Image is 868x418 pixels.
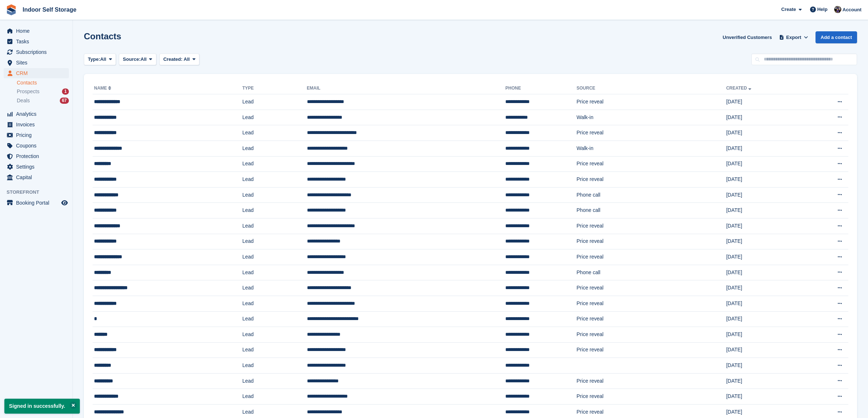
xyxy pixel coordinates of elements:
[100,56,106,63] span: All
[242,265,307,280] td: Lead
[577,83,726,94] th: Source
[242,389,307,405] td: Lead
[242,373,307,389] td: Lead
[4,151,69,161] a: menu
[16,119,60,130] span: Invoices
[84,54,116,66] button: Type: All
[242,172,307,188] td: Lead
[726,234,804,249] td: [DATE]
[726,125,804,141] td: [DATE]
[16,26,60,36] span: Home
[726,389,804,405] td: [DATE]
[726,280,804,296] td: [DATE]
[778,31,810,43] button: Export
[817,6,828,13] span: Help
[816,31,857,43] a: Add a contact
[726,311,804,327] td: [DATE]
[163,56,183,62] span: Created:
[16,141,60,151] span: Coupons
[16,68,60,78] span: CRM
[726,296,804,311] td: [DATE]
[242,280,307,296] td: Lead
[119,54,156,66] button: Source: All
[726,156,804,172] td: [DATE]
[17,97,69,104] a: Deals 67
[577,265,726,280] td: Phone call
[123,56,140,63] span: Source:
[726,358,804,374] td: [DATE]
[726,86,753,91] a: Created
[505,83,576,94] th: Phone
[577,110,726,125] td: Walk-in
[834,6,841,13] img: Sandra Pomeroy
[94,86,113,91] a: Name
[242,110,307,125] td: Lead
[88,56,100,63] span: Type:
[577,311,726,327] td: Price reveal
[242,327,307,343] td: Lead
[6,4,17,15] img: stora-icon-8386f47178a22dfd0bd8f6a31ec36ba5ce8667c1dd55bd0f319d3a0aa187defe.svg
[577,187,726,203] td: Phone call
[726,172,804,188] td: [DATE]
[16,162,60,172] span: Settings
[307,83,506,94] th: Email
[242,358,307,374] td: Lead
[17,88,69,95] a: Prospects 1
[726,342,804,358] td: [DATE]
[4,36,69,47] a: menu
[577,373,726,389] td: Price reveal
[242,203,307,218] td: Lead
[4,162,69,172] a: menu
[17,79,69,86] a: Contacts
[242,125,307,141] td: Lead
[20,4,79,16] a: Indoor Self Storage
[577,389,726,405] td: Price reveal
[726,327,804,343] td: [DATE]
[4,198,69,208] a: menu
[242,311,307,327] td: Lead
[577,249,726,265] td: Price reveal
[4,58,69,68] a: menu
[159,54,199,66] button: Created: All
[4,172,69,182] a: menu
[17,88,39,95] span: Prospects
[16,58,60,68] span: Sites
[242,249,307,265] td: Lead
[786,34,801,41] span: Export
[781,6,796,13] span: Create
[4,68,69,78] a: menu
[16,130,60,140] span: Pricing
[16,109,60,119] span: Analytics
[4,130,69,140] a: menu
[726,110,804,125] td: [DATE]
[4,399,80,414] p: Signed in successfully.
[577,296,726,311] td: Price reveal
[84,31,121,41] h1: Contacts
[242,187,307,203] td: Lead
[577,172,726,188] td: Price reveal
[726,187,804,203] td: [DATE]
[720,31,775,43] a: Unverified Customers
[141,56,147,63] span: All
[16,36,60,47] span: Tasks
[242,83,307,94] th: Type
[726,141,804,156] td: [DATE]
[4,47,69,57] a: menu
[577,234,726,249] td: Price reveal
[726,203,804,218] td: [DATE]
[726,373,804,389] td: [DATE]
[726,249,804,265] td: [DATE]
[577,203,726,218] td: Phone call
[577,156,726,172] td: Price reveal
[4,109,69,119] a: menu
[16,172,60,182] span: Capital
[7,189,73,196] span: Storefront
[4,26,69,36] a: menu
[242,94,307,110] td: Lead
[726,218,804,234] td: [DATE]
[577,218,726,234] td: Price reveal
[16,47,60,57] span: Subscriptions
[60,98,69,104] div: 67
[242,156,307,172] td: Lead
[4,119,69,130] a: menu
